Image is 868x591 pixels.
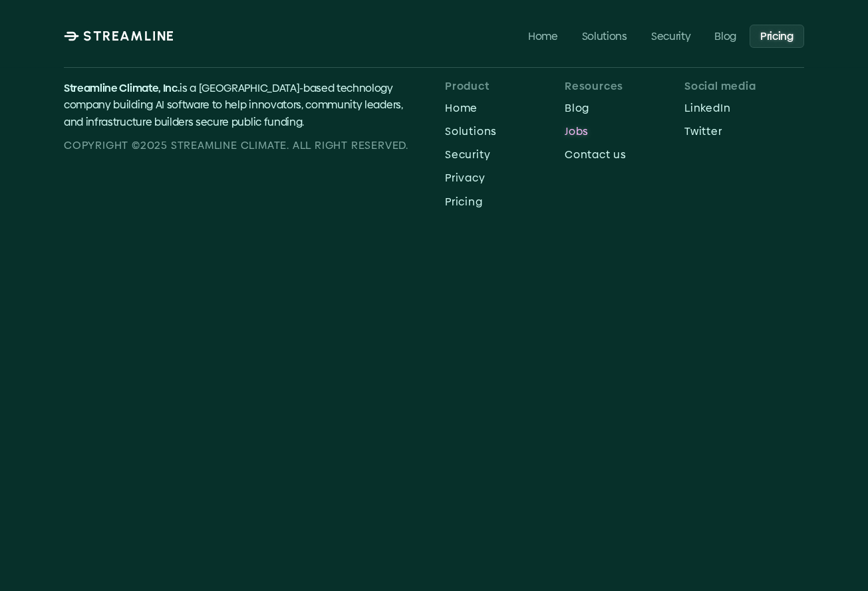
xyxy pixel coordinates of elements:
p: Home [445,102,565,114]
a: Security [641,24,701,47]
p: Product [445,80,565,92]
p: Solutions [445,125,565,138]
p: Jobs [565,125,684,138]
p: Resources [565,80,684,92]
a: Jobs [565,121,684,142]
a: Security [445,144,565,165]
p: Privacy [445,172,565,184]
a: Home [445,98,565,118]
p: Security [445,148,565,161]
a: Blog [704,24,748,47]
p: Home [528,29,558,42]
p: Security [651,29,690,42]
p: Copyright ©2025 Streamline CLIMATE. all right reserved. [64,137,424,154]
a: Contact us [565,144,684,165]
p: LinkedIn [684,102,804,114]
a: Blog [565,98,684,118]
p: Blog [565,102,684,114]
p: STREAMLINE [83,28,175,44]
a: Home [517,24,569,47]
a: Pricing [445,191,565,212]
p: Social media [684,80,804,92]
p: Blog [715,29,737,42]
p: Pricing [445,195,565,208]
a: Pricing [750,24,804,47]
a: STREAMLINE [64,28,175,44]
a: Twitter [684,121,804,142]
p: is a [GEOGRAPHIC_DATA]-based technology company building AI software to help innovators, communit... [64,80,424,131]
p: Solutions [582,29,627,42]
p: Pricing [760,29,794,42]
span: Streamline Climate, Inc. [64,80,180,96]
p: Twitter [684,125,804,138]
a: LinkedIn [684,98,804,118]
a: Privacy [445,168,565,188]
p: Contact us [565,148,684,161]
